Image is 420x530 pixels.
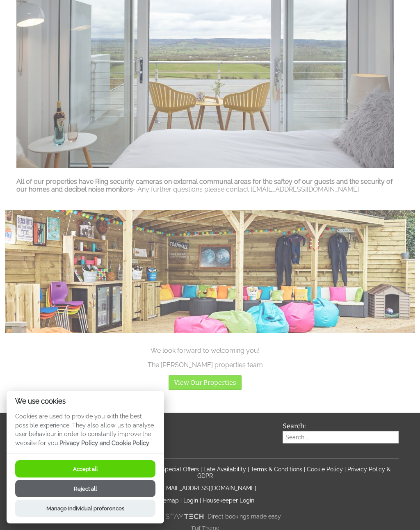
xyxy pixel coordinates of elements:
[16,178,393,193] strong: All of our properties have Ring security cameras on external communal areas for the saftey of our...
[7,397,164,405] h2: We use cookies
[180,497,182,504] span: |
[345,466,346,473] span: |
[251,466,302,473] a: Terms & Conditions
[15,500,155,517] button: Manage Individual preferences
[307,466,343,473] a: Cookie Policy
[203,466,246,473] a: Late Availability
[156,497,179,504] a: Sitemap
[15,460,155,477] button: Accept all
[154,485,256,491] a: E: [EMAIL_ADDRESS][DOMAIN_NAME]
[248,466,249,473] span: |
[97,347,313,354] p: We look forward to welcoming you!
[201,466,202,473] span: |
[169,375,242,390] a: View Our Properties
[200,497,201,504] span: |
[97,361,313,369] p: The [PERSON_NAME] properties team
[283,431,399,443] input: Search...
[59,439,149,446] a: Privacy Policy and Cookie Policy
[165,512,204,521] img: scrumpy.png
[15,480,155,497] button: Reject all
[11,509,399,523] a: Powered byDirect bookings made easy
[283,422,399,430] h3: Search:
[7,412,164,453] p: Cookies are used to provide you with the best possible experience. They also allow us to analyse ...
[304,466,305,473] span: |
[203,497,254,504] a: Housekeeper Login
[197,466,390,479] a: Privacy Policy & GDPR
[161,466,199,473] a: Special Offers
[183,497,198,504] a: Login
